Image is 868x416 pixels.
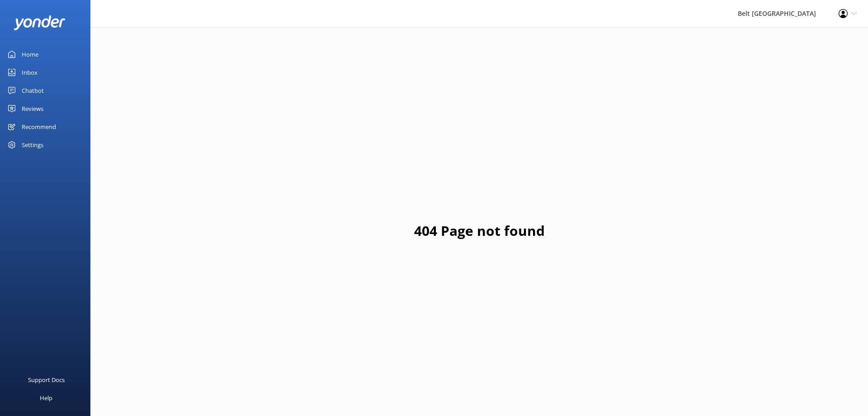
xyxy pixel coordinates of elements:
[14,15,66,30] img: yonder-white-logo.png
[28,371,65,389] div: Support Docs
[22,100,43,118] div: Reviews
[22,136,43,154] div: Settings
[22,118,56,136] div: Recommend
[22,45,38,63] div: Home
[22,81,44,100] div: Chatbot
[414,220,545,242] h1: 404 Page not found
[22,63,38,81] div: Inbox
[40,389,52,407] div: Help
